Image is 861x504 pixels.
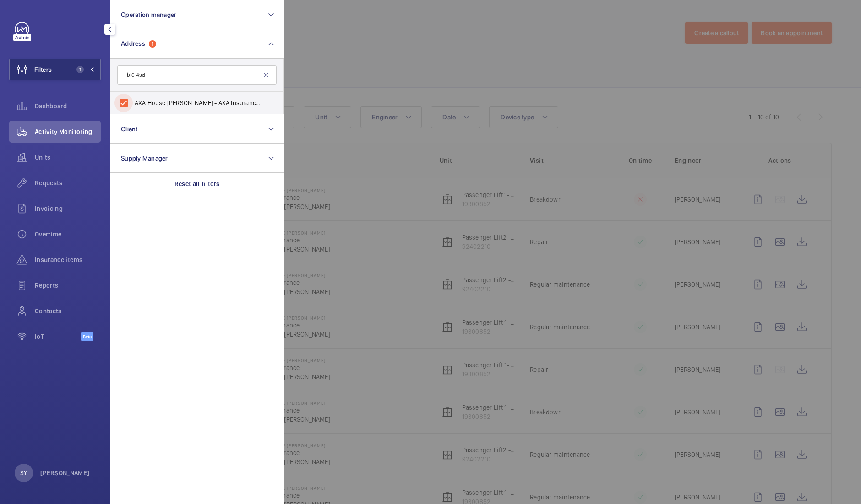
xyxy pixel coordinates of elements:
[35,281,101,290] span: Reports
[20,468,27,477] p: SY
[35,204,101,213] span: Invoicing
[76,66,84,73] span: 1
[35,230,101,239] span: Overtime
[9,59,101,80] button: Filters1
[35,306,101,316] span: Contacts
[35,102,101,111] span: Dashboard
[35,127,101,136] span: Activity Monitoring
[40,468,90,477] p: [PERSON_NAME]
[35,153,101,162] span: Units
[34,65,52,74] span: Filters
[81,332,93,341] span: Beta
[35,332,81,341] span: IoT
[35,178,101,188] span: Requests
[35,255,101,264] span: Insurance items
